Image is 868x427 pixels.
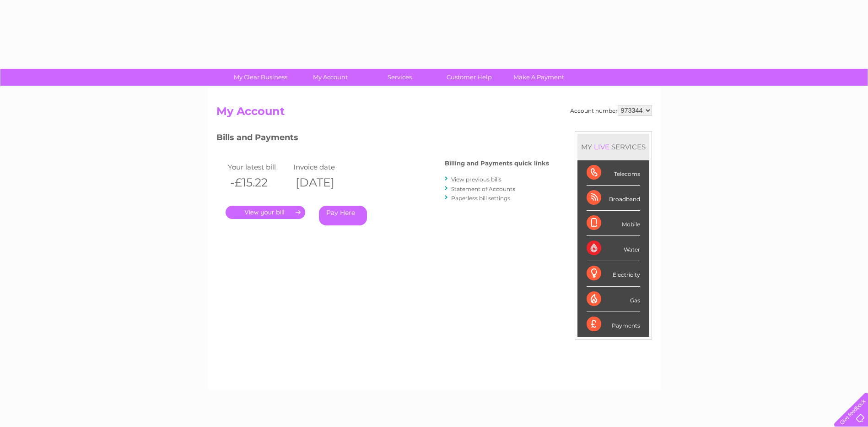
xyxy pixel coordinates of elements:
div: Broadband [587,186,640,211]
div: Water [587,236,640,261]
a: My Clear Business [223,69,298,86]
td: Your latest bill [226,161,291,173]
a: Paperless bill settings [451,195,510,202]
a: Services [362,69,437,86]
a: Customer Help [431,69,507,86]
a: Make A Payment [501,69,577,86]
div: Electricity [587,261,640,286]
h2: My Account [216,105,652,122]
div: Account number [570,105,652,116]
a: Pay Here [319,206,367,225]
div: MY SERVICES [577,134,649,160]
th: [DATE] [291,173,357,192]
div: Gas [587,287,640,312]
a: My Account [292,69,368,86]
a: View previous bills [451,176,501,183]
h3: Bills and Payments [216,131,549,147]
a: Statement of Accounts [451,186,515,192]
th: -£15.22 [226,173,291,192]
div: LIVE [592,142,611,151]
a: . [226,206,305,219]
div: Telecoms [587,160,640,186]
div: Payments [587,312,640,337]
div: Mobile [587,211,640,236]
td: Invoice date [291,161,357,173]
h4: Billing and Payments quick links [445,160,549,167]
